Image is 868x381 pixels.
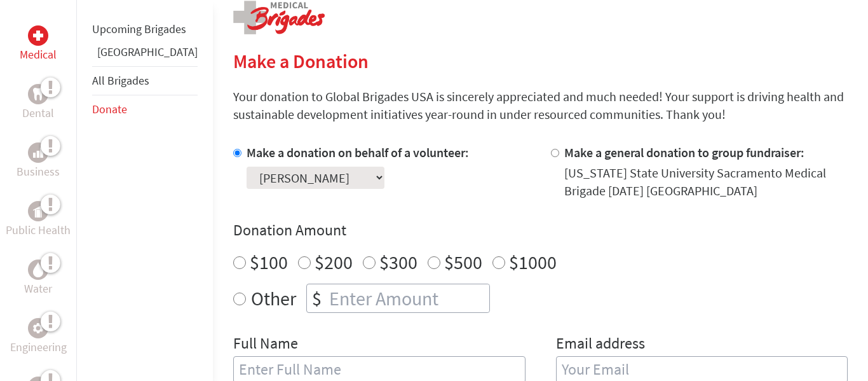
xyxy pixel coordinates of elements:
[28,260,48,280] div: Water
[564,144,804,160] label: Make a general donation to group fundraiser:
[17,142,60,181] a: BusinessBusiness
[28,84,48,104] div: Dental
[33,31,43,41] img: Medical
[233,220,848,240] h4: Donation Amount
[233,333,298,356] label: Full Name
[33,262,43,277] img: Water
[92,95,198,123] li: Donate
[556,333,645,356] label: Email address
[564,164,848,200] div: [US_STATE] State University Sacramento Medical Brigade [DATE] [GEOGRAPHIC_DATA]
[28,25,48,46] div: Medical
[10,318,67,356] a: EngineeringEngineering
[33,205,43,218] img: Public Health
[92,73,149,88] a: All Brigades
[33,88,43,100] img: Dental
[33,323,43,333] img: Engineering
[20,25,57,64] a: MedicalMedical
[327,284,489,312] input: Enter Amount
[33,148,43,158] img: Business
[247,144,469,160] label: Make a donation on behalf of a volunteer:
[92,66,198,95] li: All Brigades
[251,284,296,313] label: Other
[10,338,67,356] p: Engineering
[509,250,557,274] label: $1000
[17,163,60,181] p: Business
[28,201,48,221] div: Public Health
[22,84,54,122] a: DentalDental
[97,45,198,59] a: [GEOGRAPHIC_DATA]
[233,50,848,73] h2: Make a Donation
[233,1,325,34] img: logo-medical.png
[24,280,52,298] p: Water
[307,284,327,312] div: $
[28,142,48,163] div: Business
[233,88,848,123] p: Your donation to Global Brigades USA is sincerely appreciated and much needed! Your support is dr...
[444,250,482,274] label: $500
[28,318,48,338] div: Engineering
[92,102,127,116] a: Donate
[22,104,54,122] p: Dental
[24,260,52,298] a: WaterWater
[92,22,186,36] a: Upcoming Brigades
[315,250,353,274] label: $200
[379,250,417,274] label: $300
[92,43,198,66] li: Greece
[250,250,288,274] label: $100
[6,221,71,239] p: Public Health
[92,15,198,43] li: Upcoming Brigades
[6,201,71,239] a: Public HealthPublic Health
[20,46,57,64] p: Medical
